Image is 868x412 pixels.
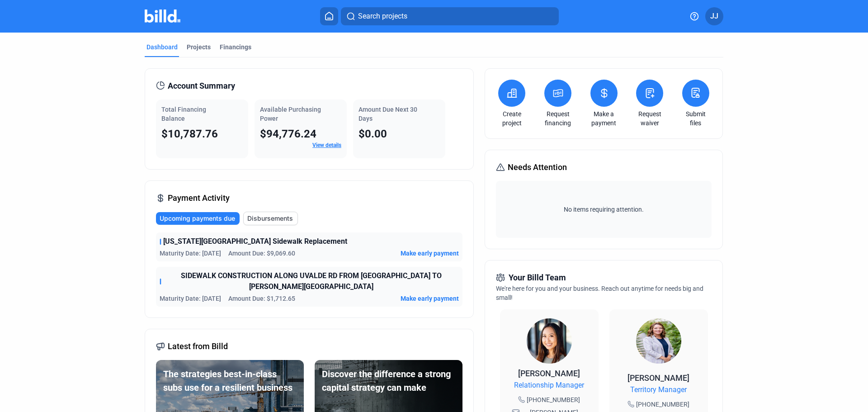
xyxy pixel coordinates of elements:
span: JJ [710,11,718,22]
span: Maturity Date: [DATE] [160,249,221,258]
button: JJ [705,7,723,25]
span: Relationship Manager [514,380,584,391]
span: Latest from Billd [168,340,228,353]
a: Request financing [542,109,574,128]
span: [PERSON_NAME] [518,369,580,378]
img: Relationship Manager [527,318,572,364]
span: $0.00 [359,128,387,140]
button: Make early payment [401,249,459,258]
span: Amount Due Next 30 Days [359,106,417,122]
div: The strategies best-in-class subs use for a resilient business [163,367,297,394]
span: Available Purchasing Power [260,106,321,122]
span: Account Summary [168,80,235,92]
button: Upcoming payments due [156,212,240,225]
span: Upcoming payments due [160,214,235,223]
span: $10,787.76 [161,128,218,140]
span: [PHONE_NUMBER] [636,400,689,409]
a: Submit files [680,109,712,128]
span: $94,776.24 [260,128,316,140]
span: Maturity Date: [DATE] [160,294,221,303]
a: Make a payment [588,109,620,128]
span: Disbursements [247,214,293,223]
span: Search projects [358,11,407,22]
div: Financings [220,43,251,52]
img: Territory Manager [636,318,681,364]
span: Total Financing Balance [161,106,206,122]
span: Needs Attention [508,161,567,174]
button: Search projects [341,7,559,25]
img: Billd Company Logo [145,9,180,23]
span: [US_STATE][GEOGRAPHIC_DATA] Sidewalk Replacement [163,236,347,247]
span: Territory Manager [630,384,687,395]
a: View details [312,142,341,148]
div: Dashboard [146,43,178,52]
div: Projects [187,43,211,52]
span: [PHONE_NUMBER] [527,395,580,404]
button: Disbursements [243,212,298,225]
span: Your Billd Team [509,271,566,284]
a: Create project [496,109,528,128]
div: Discover the difference a strong capital strategy can make [322,367,455,394]
button: Make early payment [401,294,459,303]
span: SIDEWALK CONSTRUCTION ALONG UVALDE RD FROM [GEOGRAPHIC_DATA] TO [PERSON_NAME][GEOGRAPHIC_DATA] [163,270,459,292]
span: Amount Due: $1,712.65 [228,294,295,303]
span: No items requiring attention. [500,205,708,214]
span: [PERSON_NAME] [627,373,689,383]
a: Request waiver [634,109,665,128]
span: Payment Activity [168,192,230,204]
span: We're here for you and your business. Reach out anytime for needs big and small! [496,285,703,301]
span: Amount Due: $9,069.60 [228,249,295,258]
